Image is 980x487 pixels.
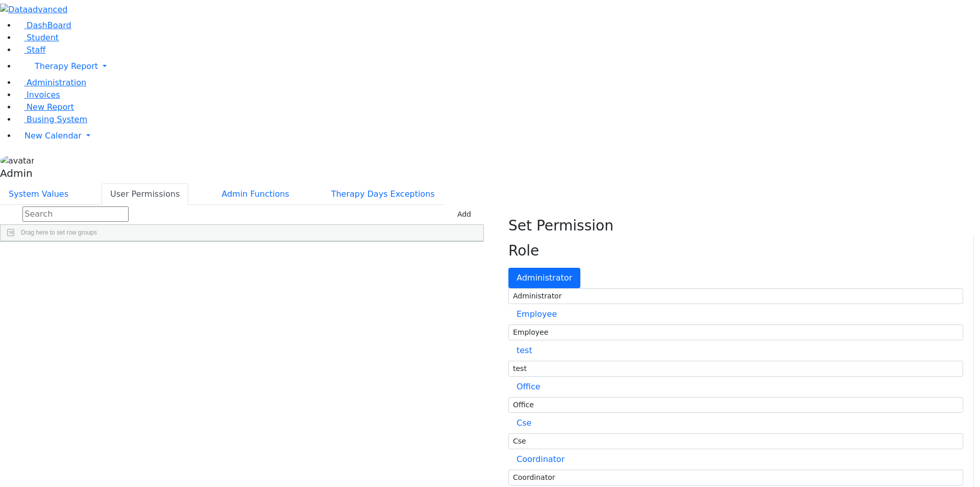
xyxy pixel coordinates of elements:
[27,20,71,30] span: DashBoard
[21,229,97,236] span: Drag here to set row groups
[27,90,60,100] span: Invoices
[27,102,74,112] span: New Report
[16,90,60,100] a: Invoices
[16,20,71,30] a: DashBoard
[102,183,188,205] button: User Permissions
[508,242,963,260] h3: Role
[508,340,541,361] button: test
[508,377,549,397] button: Office
[35,61,98,71] span: Therapy Report
[508,413,540,433] button: Cse
[323,183,444,205] button: Therapy Days Exceptions
[24,131,82,141] span: New Calendar
[16,114,87,124] a: Busing System
[16,45,45,55] a: Staff
[27,33,59,42] span: Student
[27,114,87,124] span: Busing System
[453,206,476,222] button: Add
[508,217,968,235] h3: Set Permission
[22,206,129,222] input: Search
[16,33,59,42] a: Student
[27,45,45,55] span: Staff
[508,449,573,470] button: Coordinator
[508,268,580,288] button: Administrator
[16,102,74,112] a: New Report
[508,304,565,324] button: Employee
[213,183,298,205] button: Admin Functions
[16,78,86,87] a: Administration
[27,78,86,87] span: Administration
[16,56,980,77] a: Therapy Report
[16,126,980,146] a: New Calendar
